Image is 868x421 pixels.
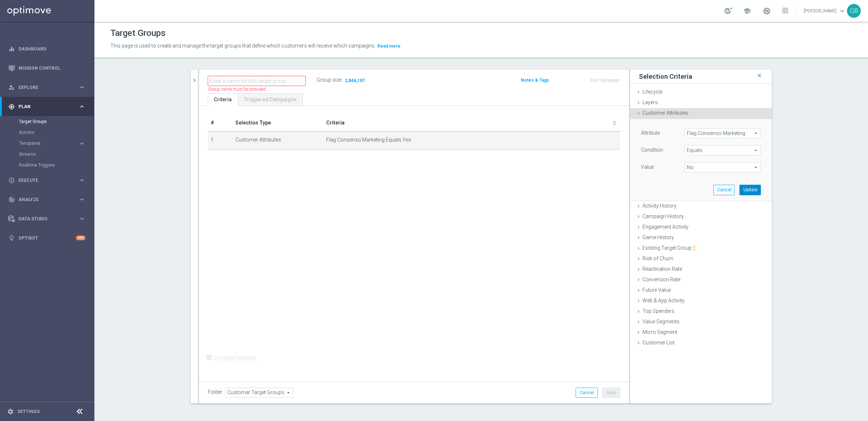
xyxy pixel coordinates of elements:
[8,228,85,248] div: Optibot
[208,115,232,131] th: #
[19,119,76,124] a: Target Groups
[326,137,411,143] span: Flag Consenso Marketing Equals Yes
[642,287,671,293] span: Future Value
[76,236,85,240] div: +10
[317,77,341,83] label: Group size
[19,228,76,248] a: Optibot
[8,177,78,184] div: Execute
[803,5,847,16] a: [PERSON_NAME]keyboard_arrow_down
[713,185,735,195] button: Cancel
[78,196,85,203] i: keyboard_arrow_right
[19,39,85,58] a: Dashboard
[642,213,684,219] span: Campaign History
[641,147,663,153] lable: Condition
[208,76,306,86] input: Enter a name for this target group
[838,7,846,15] span: keyboard_arrow_down
[78,215,85,222] i: keyboard_arrow_right
[377,42,401,50] button: Read more
[19,178,78,183] span: Execute
[639,72,692,81] h3: Selection Criteria
[847,4,861,18] div: GB
[8,65,86,71] button: Mission Control
[19,85,78,90] span: Explore
[19,140,86,146] button: Templates keyboard_arrow_right
[8,103,15,110] i: gps_fixed
[576,388,598,398] button: Cancel
[743,7,751,15] span: school
[8,196,78,203] div: Analyze
[642,340,674,346] span: Customer List
[232,115,323,131] th: Selection Type
[642,110,688,116] span: Customer Attributes
[19,149,94,160] div: Streams
[8,216,86,222] button: Data Studio keyboard_arrow_right
[232,131,323,150] td: Customer Attributes
[642,99,658,105] span: Layers
[208,389,222,395] label: Folder
[238,93,303,106] a: Triggered Campaigns
[8,84,15,91] i: person_search
[642,89,662,95] span: Lifecycle
[642,277,680,282] span: Conversion Rate
[7,408,14,415] i: settings
[17,409,40,414] a: Settings
[19,105,78,109] span: Plan
[19,160,94,171] div: Realtime Triggers
[191,70,198,91] button: chevron_right
[110,28,166,38] h1: Target Groups
[8,216,78,222] div: Data Studio
[19,116,94,127] div: Target Groups
[8,104,86,110] button: gps_fixed Plan keyboard_arrow_right
[8,39,85,58] div: Dashboard
[191,77,198,84] i: chevron_right
[641,164,654,170] label: Value
[78,177,85,184] i: keyboard_arrow_right
[8,235,15,241] i: lightbulb
[642,319,680,324] span: Value Segments
[642,308,674,314] span: Top Spenders
[78,140,85,147] i: keyboard_arrow_right
[19,151,76,157] a: Streams
[8,85,86,90] button: person_search Explore keyboard_arrow_right
[642,266,682,272] span: Reactivation Rate
[19,58,85,78] a: Mission Control
[739,185,761,195] button: Update
[642,329,677,335] span: Micro Segment
[8,196,15,203] i: track_changes
[8,58,85,78] div: Mission Control
[603,388,620,398] button: Save
[8,197,86,203] button: track_changes Analyze keyboard_arrow_right
[8,46,86,52] button: equalizer Dashboard
[326,120,345,126] span: Criteria
[344,78,366,85] span: 2,846,187
[19,162,76,168] a: Realtime Triggers
[208,86,266,93] label: Group name must be provided
[110,43,376,49] span: This page is used to create and manage the target groups that define which customers will receive...
[19,141,78,146] div: Templates
[642,203,677,209] span: Activity History
[642,256,673,261] span: Risk of Churn
[78,103,85,110] i: keyboard_arrow_right
[8,84,78,91] div: Explore
[19,127,94,138] div: Actions
[8,103,78,110] div: Plan
[8,177,15,184] i: play_circle_outline
[8,177,86,183] button: play_circle_outline Execute keyboard_arrow_right
[19,217,78,221] span: Data Studio
[208,93,238,106] a: Criteria
[214,355,256,361] label: Complex Selection
[19,197,78,202] span: Analyze
[642,234,674,240] span: Game History
[8,235,86,241] button: lightbulb Optibot +10
[8,46,15,52] i: equalizer
[78,84,85,91] i: keyboard_arrow_right
[520,76,550,84] button: Notes & Tags
[19,138,94,149] div: Templates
